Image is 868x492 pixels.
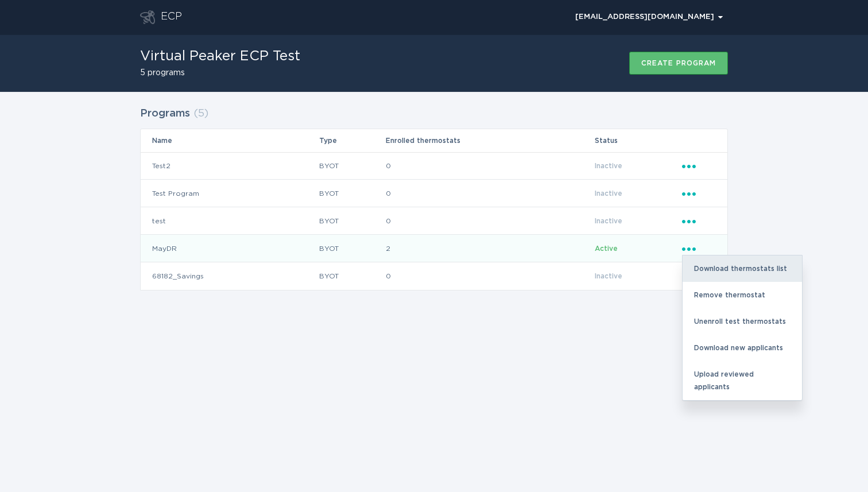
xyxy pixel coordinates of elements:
tr: 3a774ada1dd542058629d647ae1f0afb [141,207,727,235]
td: 0 [385,180,594,207]
tr: b2450bb86aa44d8db85e754ad2b6622b [141,152,727,180]
td: 0 [385,152,594,180]
tr: 2bcd37f2cd99465eacd9e3a75c6830d6 [141,180,727,207]
td: 0 [385,207,594,235]
button: Open user account details [570,9,728,26]
td: test [141,207,319,235]
td: 2 [385,235,594,262]
span: Active [595,245,618,252]
td: MayDR [141,235,319,262]
td: Test Program [141,180,319,207]
td: 68182_Savings [141,262,319,290]
tr: 67425dc8a8494f9a95ab5bbdd77a55e0 [141,235,727,262]
td: BYOT [319,262,385,290]
div: Download new applicants [683,335,802,361]
button: Create program [629,52,728,75]
div: Popover menu [682,215,716,227]
td: 0 [385,262,594,290]
div: Remove thermostat [683,282,802,308]
div: [EMAIL_ADDRESS][DOMAIN_NAME] [575,14,723,21]
div: Unenroll test thermostats [683,308,802,335]
div: Upload reviewed applicants [683,361,802,400]
th: Type [319,129,385,152]
div: Download thermostats list [683,255,802,282]
h2: 5 programs [140,69,300,77]
span: ( 5 ) [193,109,208,119]
h1: Virtual Peaker ECP Test [140,49,300,63]
span: Inactive [595,218,622,224]
th: Status [594,129,681,152]
th: Name [141,129,319,152]
td: BYOT [319,152,385,180]
td: BYOT [319,180,385,207]
span: Inactive [595,162,622,169]
div: Popover menu [682,160,716,172]
span: Inactive [595,190,622,197]
tr: Table Headers [141,129,727,152]
span: Inactive [595,273,622,280]
td: BYOT [319,207,385,235]
h2: Programs [140,103,190,124]
th: Enrolled thermostats [385,129,594,152]
div: Popover menu [682,187,716,200]
button: Go to dashboard [140,10,155,24]
td: Test2 [141,152,319,180]
td: BYOT [319,235,385,262]
div: ECP [161,10,182,24]
tr: 901f00c58a294ef8a3b42c23abf6ba77 [141,262,727,290]
div: Popover menu [570,9,728,26]
div: Create program [641,60,716,67]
